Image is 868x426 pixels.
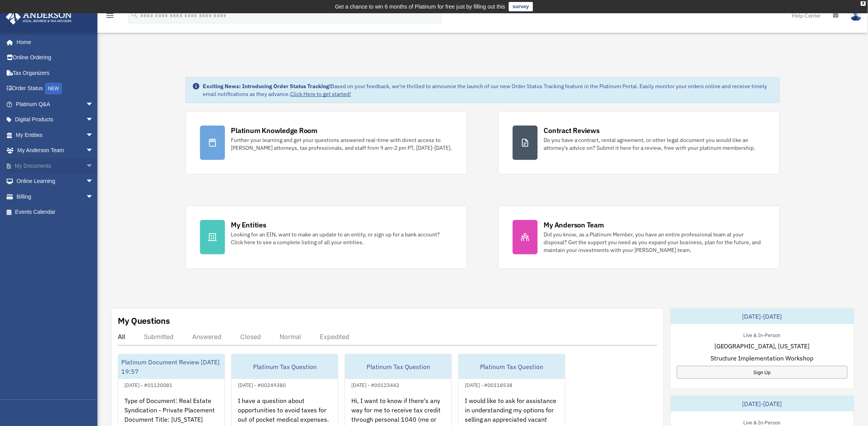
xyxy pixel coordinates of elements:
[5,50,105,66] a: Online Ordering
[86,143,101,159] span: arrow_drop_down
[5,174,105,189] a: Online Learningarrow_drop_down
[335,2,505,11] div: Get a chance to win 6 months of Platinum for free just by filling out this
[144,333,174,341] div: Submitted
[498,206,780,269] a: My Anderson Team Did you know, as a Platinum Member, you have an entire professional team at your...
[203,82,774,98] div: Based on your feedback, we're thrilled to announce the launch of our new Order Status Tracking fe...
[280,333,301,341] div: Normal
[86,174,101,190] span: arrow_drop_down
[710,353,814,363] span: Structure Implementation Workshop
[5,189,105,204] a: Billingarrow_drop_down
[671,396,854,412] div: [DATE]-[DATE]
[677,366,848,379] a: Sign Up
[345,354,452,379] div: Platinum Tax Question
[105,11,115,20] i: menu
[498,111,780,174] a: Contract Reviews Do you have a contract, rental agreement, or other legal document you would like...
[4,9,74,25] img: Anderson Advisors Platinum Portal
[671,309,854,324] div: [DATE]-[DATE]
[118,315,170,327] div: My Questions
[544,220,604,230] div: My Anderson Team
[737,330,787,339] div: Live & In-Person
[5,34,101,50] a: Home
[203,83,331,90] strong: Exciting News: Introducing Order Status Tracking!
[186,206,467,269] a: My Entities Looking for an EIN, want to make an update to an entity, or sign up for a bank accoun...
[459,380,519,389] div: [DATE] - #00118538
[5,81,105,97] a: Order StatusNEW
[105,14,115,20] a: menu
[5,65,105,81] a: Tax Organizers
[232,380,292,389] div: [DATE] - #00249380
[714,341,810,351] span: [GEOGRAPHIC_DATA], [US_STATE]
[5,127,105,143] a: My Entitiesarrow_drop_down
[240,333,261,341] div: Closed
[544,231,765,254] div: Did you know, as a Platinum Member, you have an entire professional team at your disposal? Get th...
[544,136,765,152] div: Do you have a contract, rental agreement, or other legal document you would like an attorney's ad...
[232,354,338,379] div: Platinum Tax Question
[544,126,600,135] div: Contract Reviews
[320,333,349,341] div: Expedited
[86,96,101,112] span: arrow_drop_down
[192,333,221,341] div: Answered
[509,2,533,11] a: survey
[86,189,101,205] span: arrow_drop_down
[5,143,105,158] a: My Anderson Teamarrow_drop_down
[186,111,467,174] a: Platinum Knowledge Room Further your learning and get your questions answered real-time with dire...
[5,204,105,220] a: Events Calendar
[861,1,866,6] div: close
[345,380,406,389] div: [DATE] - #00123442
[118,380,179,389] div: [DATE] - #01120081
[5,112,105,128] a: Digital Productsarrow_drop_down
[231,136,453,152] div: Further your learning and get your questions answered real-time with direct access to [PERSON_NAM...
[5,158,105,174] a: My Documentsarrow_drop_down
[130,11,139,19] i: search
[5,96,105,112] a: Platinum Q&Aarrow_drop_down
[231,126,318,135] div: Platinum Knowledge Room
[231,220,266,230] div: My Entities
[45,83,62,94] div: NEW
[118,354,225,379] div: Platinum Document Review [DATE] 19:57
[86,127,101,143] span: arrow_drop_down
[86,158,101,174] span: arrow_drop_down
[737,418,787,426] div: Live & In-Person
[291,91,351,98] a: Click Here to get started!
[850,10,862,21] img: User Pic
[459,354,565,379] div: Platinum Tax Question
[86,112,101,128] span: arrow_drop_down
[231,231,453,246] div: Looking for an EIN, want to make an update to an entity, or sign up for a bank account? Click her...
[118,333,125,341] div: All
